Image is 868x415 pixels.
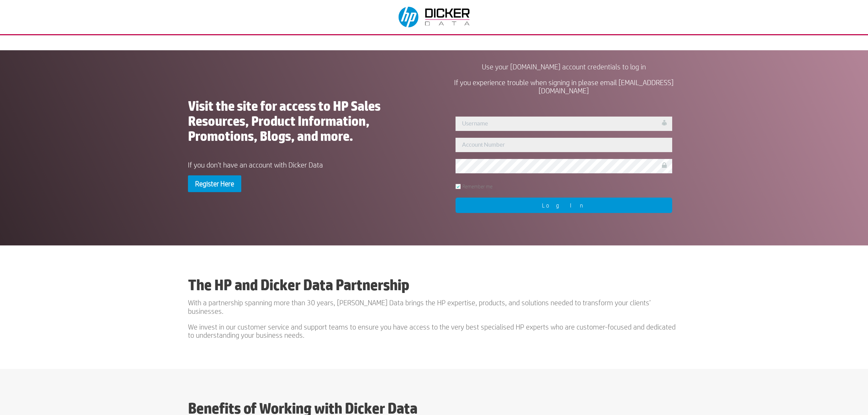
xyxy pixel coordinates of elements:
h1: Visit the site for access to HP Sales Resources, Product Information, Promotions, Blogs, and more. [188,98,420,147]
b: The HP and Dicker Data Partnership [188,276,409,294]
a: Register Here [188,175,241,192]
span: Use your [DOMAIN_NAME] account credentials to log in [482,63,646,71]
img: Dicker Data & HP [394,3,475,31]
span: If you don’t have an account with Dicker Data [188,161,323,169]
input: Log In [456,198,672,213]
span: If you experience trouble when signing in please email [EMAIL_ADDRESS][DOMAIN_NAME] [454,78,674,95]
label: Remember me [456,184,492,189]
input: Username [456,117,672,131]
input: Account Number [456,138,672,152]
p: We invest in our customer service and support teams to ensure you have access to the very best sp... [188,323,680,339]
p: With a partnership spanning more than 30 years, [PERSON_NAME] Data brings the HP expertise, produ... [188,298,680,322]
